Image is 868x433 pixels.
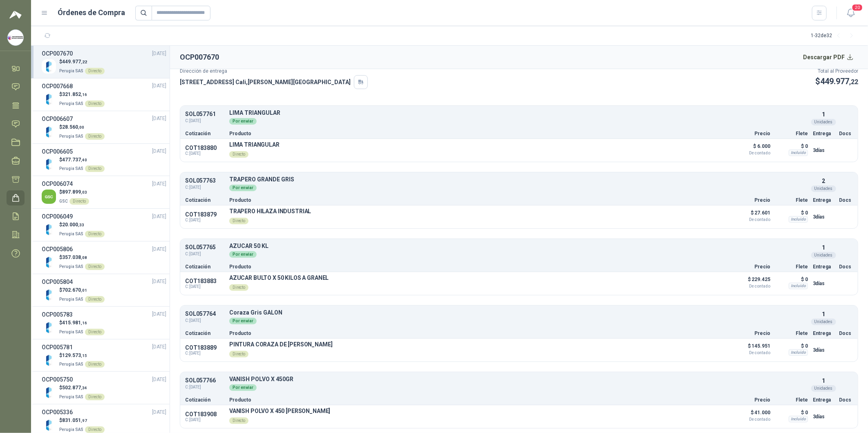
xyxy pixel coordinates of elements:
[229,275,329,281] p: AZUCAR BULTO X 50 KILOS A GRANEL
[813,331,834,336] p: Entrega
[185,111,224,117] p: SOL057761
[152,343,166,351] span: [DATE]
[775,264,808,269] p: Flete
[42,212,73,221] h3: OCP006049
[42,277,166,303] a: OCP005804[DATE] Company Logo$702.670,01Perugia SASDirecto
[78,223,84,227] span: ,33
[152,246,166,253] span: [DATE]
[843,6,858,20] button: 20
[229,417,248,424] div: Directo
[62,189,87,195] span: 897.899
[185,278,224,284] p: COT183883
[42,190,56,204] img: Company Logo
[185,344,224,351] p: COT183889
[185,178,224,184] p: SOL057763
[729,408,770,422] p: $ 41.000
[42,147,73,156] h3: OCP006605
[815,75,858,88] p: $
[62,320,87,326] span: 415.981
[813,198,834,203] p: Entrega
[62,124,84,130] span: 28.560
[59,123,105,131] p: $
[789,150,808,156] div: Incluido
[729,151,770,155] span: De contado
[59,330,83,334] span: Perugia SAS
[775,131,808,136] p: Flete
[42,375,73,384] h3: OCP005750
[229,208,311,214] p: TRAPERO HILAZA INDUSTRIAL
[62,417,87,423] span: 831.051
[729,331,770,336] p: Precio
[185,251,224,257] span: C: [DATE]
[69,198,89,205] div: Directo
[775,198,808,203] p: Flete
[229,131,725,136] p: Producto
[42,245,73,254] h3: OCP005806
[81,418,87,423] span: ,97
[229,331,725,336] p: Producto
[152,278,166,286] span: [DATE]
[85,133,105,140] div: Directo
[42,343,73,352] h3: OCP005781
[59,297,83,301] span: Perugia SAS
[42,353,56,367] img: Company Logo
[59,395,83,399] span: Perugia SAS
[81,353,87,358] span: ,15
[42,82,73,91] h3: OCP007668
[59,91,105,98] p: $
[59,319,105,327] p: $
[229,376,808,382] p: VANISH POLVO X 450GR
[85,296,105,303] div: Directo
[775,331,808,336] p: Flete
[729,397,770,402] p: Precio
[42,385,56,400] img: Company Logo
[729,275,770,288] p: $ 229.425
[729,141,770,155] p: $ 6.000
[229,251,257,258] div: Por enviar
[185,184,224,191] span: C: [DATE]
[822,376,825,385] p: 1
[42,82,166,107] a: OCP007668[DATE] Company Logo$321.852,16Perugia SASDirecto
[85,329,105,335] div: Directo
[229,110,808,116] p: LIMA TRIANGULAR
[81,60,87,64] span: ,22
[729,208,770,222] p: $ 27.601
[185,317,224,324] span: C: [DATE]
[811,185,836,192] div: Unidades
[42,310,73,319] h3: OCP005783
[839,397,853,402] p: Docs
[42,59,56,74] img: Company Logo
[180,51,219,63] h2: OCP007670
[185,397,224,402] p: Cotización
[78,125,84,129] span: ,00
[59,101,83,106] span: Perugia SAS
[185,198,224,203] p: Cotización
[42,179,73,188] h3: OCP006074
[42,212,166,238] a: OCP006049[DATE] Company Logo$20.000,33Perugia SASDirecto
[85,100,105,107] div: Directo
[152,180,166,188] span: [DATE]
[152,213,166,221] span: [DATE]
[229,397,725,402] p: Producto
[775,408,808,417] p: $ 0
[849,78,858,86] span: ,22
[85,394,105,400] div: Directo
[62,59,87,65] span: 449.977
[839,131,853,136] p: Docs
[775,141,808,151] p: $ 0
[62,353,87,358] span: 129.573
[152,310,166,318] span: [DATE]
[775,397,808,402] p: Flete
[42,147,166,173] a: OCP006605[DATE] Company Logo$477.737,40Perugia SASDirecto
[59,134,83,138] span: Perugia SAS
[42,157,56,171] img: Company Logo
[775,208,808,218] p: $ 0
[811,29,858,42] div: 1 - 32 de 32
[729,417,770,422] span: De contado
[185,244,224,250] p: SOL057765
[815,67,858,75] p: Total al Proveedor
[822,310,825,319] p: 1
[58,7,125,18] h1: Órdenes de Compra
[813,145,834,155] p: 3 días
[59,199,68,203] span: GSC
